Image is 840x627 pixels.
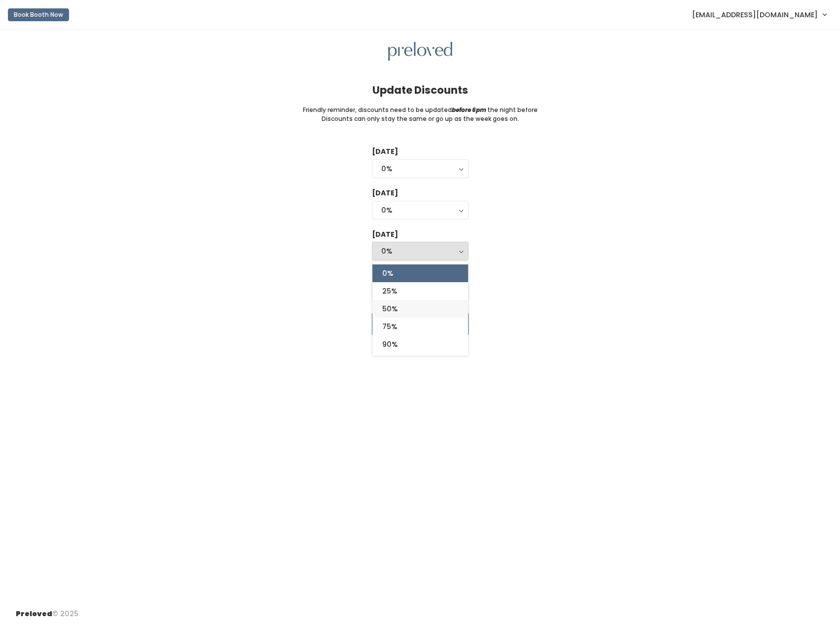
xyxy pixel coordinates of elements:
a: [EMAIL_ADDRESS][DOMAIN_NAME] [682,4,836,25]
div: 0% [381,163,459,174]
span: [EMAIL_ADDRESS][DOMAIN_NAME] [692,9,818,20]
small: Discounts can only stay the same or go up as the week goes on. [322,114,519,123]
label: [DATE] [372,147,398,157]
button: 0% [372,242,469,260]
span: 50% [382,303,398,314]
i: before 6pm [452,106,486,114]
span: 90% [382,339,398,350]
div: 0% [381,205,459,216]
span: 25% [382,286,397,296]
span: Preloved [16,609,52,619]
small: Friendly reminder, discounts need to be updated the night before [303,106,538,114]
img: preloved logo [388,42,452,61]
button: Book Booth Now [8,8,69,21]
span: 0% [382,268,393,279]
a: Book Booth Now [8,4,69,26]
button: 0% [372,201,469,220]
button: 0% [372,159,469,178]
label: [DATE] [372,229,398,240]
label: [DATE] [372,188,398,198]
span: 75% [382,321,397,332]
div: 0% [381,246,459,257]
h4: Update Discounts [372,84,468,96]
div: © 2025 [16,601,78,619]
